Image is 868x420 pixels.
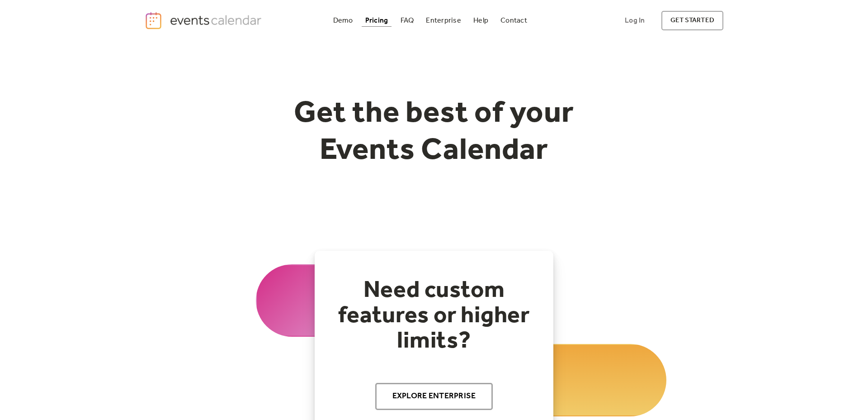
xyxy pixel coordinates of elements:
[330,14,357,27] a: Demo
[426,18,461,23] div: Enterprise
[497,14,531,27] a: Contact
[260,95,608,169] h1: Get the best of your Events Calendar
[397,14,418,27] a: FAQ
[661,11,723,30] a: get started
[473,18,488,23] div: Help
[362,14,392,27] a: Pricing
[333,278,535,354] h2: Need custom features or higher limits?
[333,18,353,23] div: Demo
[470,14,492,27] a: Help
[365,18,388,23] div: Pricing
[422,14,464,27] a: Enterprise
[616,11,654,30] a: Log In
[401,18,414,23] div: FAQ
[375,383,493,410] a: Explore Enterprise
[500,18,527,23] div: Contact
